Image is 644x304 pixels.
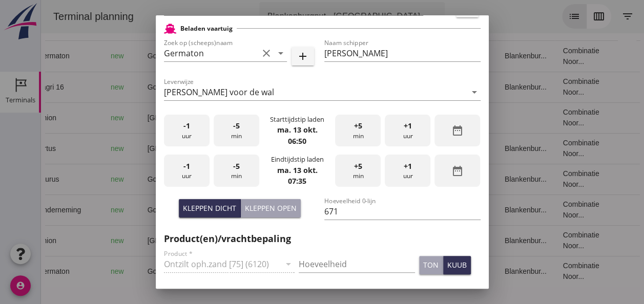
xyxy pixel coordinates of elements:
[241,199,301,218] button: Kleppen open
[132,83,139,91] i: directions_boat
[385,155,430,187] div: uur
[326,102,378,133] td: Filling sand
[326,194,378,225] td: Ontzilt oph.zan...
[243,84,251,91] small: m3
[185,145,192,152] i: directions_boat
[451,165,464,177] i: date_range
[239,115,247,121] small: m3
[378,164,455,194] td: 18
[219,194,275,225] td: 1231
[233,120,240,132] span: -5
[61,102,98,133] td: new
[271,155,323,164] div: Eindtijdstip laden
[277,125,317,135] strong: ma. 13 okt.
[219,72,275,102] td: 1298
[419,256,443,274] button: ton
[527,10,539,23] i: list
[455,133,514,164] td: Blankenbur...
[326,72,378,102] td: Ontzilt oph.zan...
[61,133,98,164] td: new
[378,102,455,133] td: 18
[514,164,577,194] td: Combinatie Noor...
[378,194,455,225] td: 18
[214,155,259,187] div: min
[455,225,514,256] td: Blankenbur...
[447,259,467,270] div: kuub
[324,45,481,61] input: Naam schipper
[378,133,455,164] td: 18
[107,51,193,61] div: Gouda
[326,256,378,287] td: Ontzilt oph.zan...
[326,133,378,164] td: Filling sand
[164,232,481,246] h2: Product(en)/vrachtbepaling
[107,205,193,215] div: Gouda
[164,88,274,97] div: [PERSON_NAME] voor de wal
[324,203,481,220] input: Hoeveelheid 0-lijn
[277,165,317,175] strong: ma. 13 okt.
[183,203,236,213] div: Kleppen dicht
[164,155,210,187] div: uur
[233,161,240,172] span: -5
[164,45,258,61] input: Zoek op (scheeps)naam
[378,72,455,102] td: 18
[219,225,275,256] td: 480
[243,207,251,213] small: m3
[297,50,309,62] i: add
[288,176,306,186] strong: 07:35
[514,41,577,72] td: Combinatie Noor...
[61,194,98,225] td: new
[107,113,193,123] div: [GEOGRAPHIC_DATA]
[107,82,193,93] div: Gouda
[326,225,378,256] td: Filling sand
[514,256,577,287] td: Combinatie Noor...
[4,9,101,24] div: Terminal planning
[270,115,324,124] div: Starttijdstip laden
[514,102,577,133] td: Combinatie Noor...
[354,161,362,172] span: +5
[219,256,275,287] td: 672
[239,177,247,183] small: m3
[455,41,514,72] td: Blankenbur...
[164,115,210,147] div: uur
[183,161,190,172] span: -1
[219,102,275,133] td: 480
[61,164,98,194] td: new
[455,194,514,225] td: Blankenbur...
[132,176,139,183] i: directions_boat
[107,143,193,154] div: [GEOGRAPHIC_DATA]
[288,136,306,146] strong: 06:50
[455,72,514,102] td: Blankenbur...
[61,41,98,72] td: new
[275,47,287,59] i: arrow_drop_down
[164,289,481,302] h2: Certificaten/regelgeving
[451,124,464,137] i: date_range
[180,24,233,33] h2: Beladen vaartuig
[404,120,412,132] span: +1
[423,259,439,270] div: ton
[260,47,273,59] i: clear
[299,256,415,272] input: Hoeveelheid
[326,41,378,72] td: Ontzilt oph.zan...
[61,225,98,256] td: new
[335,155,381,187] div: min
[455,256,514,287] td: Blankenbur...
[226,10,379,23] div: Blankenburgput - [GEOGRAPHIC_DATA]
[214,115,259,147] div: min
[443,256,471,274] button: kuub
[385,115,430,147] div: uur
[354,120,362,132] span: +5
[179,199,241,218] button: Kleppen dicht
[514,225,577,256] td: Combinatie Noor...
[132,206,139,213] i: directions_boat
[107,235,193,246] div: [GEOGRAPHIC_DATA]
[468,86,481,98] i: arrow_drop_down
[326,164,378,194] td: Ontzilt oph.zan...
[552,10,564,23] i: calendar_view_week
[132,268,139,275] i: directions_boat
[378,225,455,256] td: 18
[514,72,577,102] td: Combinatie Noor...
[219,133,275,164] td: 523
[132,53,139,60] i: directions_boat
[107,266,193,277] div: Gouda
[404,161,412,172] span: +1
